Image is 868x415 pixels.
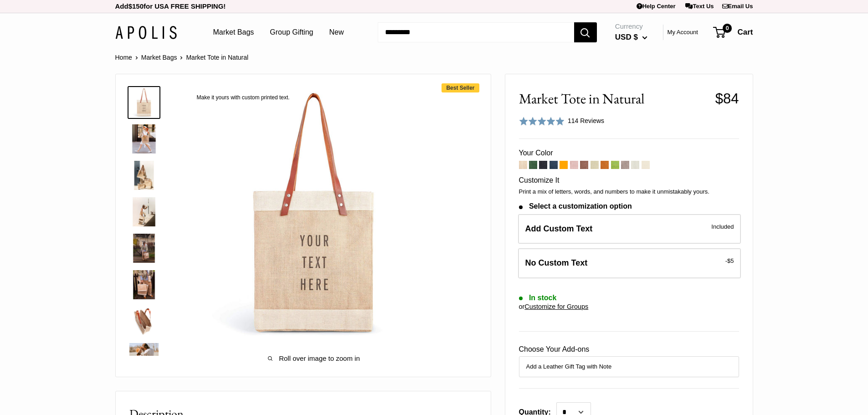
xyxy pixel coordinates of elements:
a: Email Us [722,3,753,10]
div: Customize It [519,174,739,187]
span: Market Tote in Natural [186,54,248,61]
span: Included [711,221,734,232]
span: Roll over image to zoom in [189,352,440,365]
input: Search... [378,22,574,42]
span: $84 [715,91,739,107]
a: Group Gifting [270,26,313,39]
span: In stock [519,293,557,302]
img: Market Tote in Natural [129,124,159,154]
span: 114 Reviews [568,117,604,124]
div: Choose Your Add-ons [519,343,739,377]
span: No Custom Text [525,258,588,267]
span: Best Seller [442,83,479,92]
span: 0 [723,24,732,33]
a: description_Water resistant inner liner. [128,305,160,338]
span: $5 [727,257,734,264]
img: Apolis [115,26,177,39]
label: Leave Blank [518,248,741,278]
a: Market Bags [213,26,254,39]
a: Market Tote in Natural [128,123,160,155]
label: Add Custom Text [518,214,741,244]
div: or [519,301,589,313]
img: description_Make it yours with custom printed text. [189,88,440,339]
a: Market Bags [141,54,177,61]
img: Market Tote in Natural [129,343,159,372]
p: Print a mix of letters, words, and numbers to make it unmistakably yours. [519,187,739,196]
span: USD $ [615,33,638,41]
a: 0 Cart [714,25,753,40]
a: Customize for Groups [524,303,588,310]
button: Search [574,22,597,42]
button: USD $ [615,30,647,45]
nav: Breadcrumb [115,51,249,63]
img: description_Effortless style that elevates every moment [129,197,159,226]
span: Currency [615,20,647,33]
a: Home [115,54,132,61]
a: description_Make it yours with custom printed text. [128,86,160,119]
a: description_Effortless style that elevates every moment [128,195,160,228]
span: Add Custom Text [525,224,593,233]
img: description_The Original Market bag in its 4 native styles [129,161,159,190]
img: Market Tote in Natural [129,270,159,299]
a: Market Tote in Natural [128,341,160,374]
a: My Account [668,27,698,38]
a: New [329,26,344,39]
span: - [725,256,734,266]
span: $150 [128,2,144,10]
a: Help Center [637,3,676,10]
a: Market Tote in Natural [128,232,160,265]
span: Cart [737,28,753,36]
a: description_The Original Market bag in its 4 native styles [128,159,160,192]
span: Market Tote in Natural [519,90,709,107]
img: description_Make it yours with custom printed text. [129,88,159,117]
button: Add a Leather Gift Tag with Note [526,361,732,372]
a: Market Tote in Natural [128,268,160,301]
div: Your Color [519,146,739,160]
img: description_Water resistant inner liner. [129,307,159,336]
div: Make it yours with custom printed text. [192,92,294,104]
span: Select a customization option [519,202,632,210]
img: Market Tote in Natural [129,234,159,263]
a: Text Us [685,3,714,10]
